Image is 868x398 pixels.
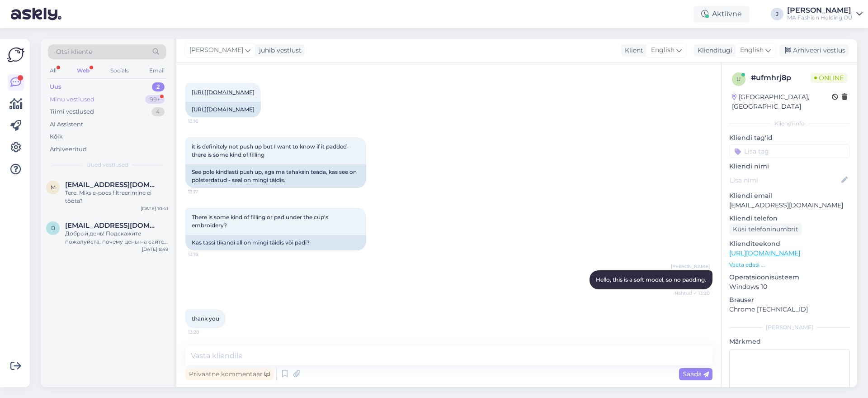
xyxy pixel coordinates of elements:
[151,107,165,116] div: 4
[75,65,91,77] div: Web
[675,290,710,297] span: Nähtud ✓ 13:20
[729,144,850,158] input: Lisa tag
[811,73,847,83] span: Online
[729,323,850,331] div: [PERSON_NAME]
[50,145,87,154] div: Arhiveeritud
[729,133,850,143] p: Kliendi tag'id
[732,92,832,111] div: [GEOGRAPHIC_DATA], [GEOGRAPHIC_DATA]
[729,282,850,292] p: Windows 10
[141,205,168,212] div: [DATE] 10:41
[65,189,168,205] div: Tere. Miks e-poes filtreerimine ei tööta?
[729,223,802,235] div: Küsi telefoninumbrit
[56,47,92,57] span: Otsi kliente
[189,45,243,55] span: [PERSON_NAME]
[736,76,741,82] span: u
[142,246,168,253] div: [DATE] 8:49
[7,46,24,63] img: Askly Logo
[192,89,255,96] a: [URL][DOMAIN_NAME]
[596,276,706,283] span: Hello, this is a soft model, so no padding.
[65,221,159,230] span: balakireva.a1991@mail.ru
[729,201,850,210] p: [EMAIL_ADDRESS][DOMAIN_NAME]
[740,45,764,55] span: English
[729,239,850,249] p: Klienditeekond
[671,263,710,270] span: [PERSON_NAME]
[729,214,850,223] p: Kliendi telefon
[188,251,222,258] span: 13:18
[185,235,366,250] div: Kas tassi tikandi all on mingi täidis või padi?
[50,107,94,116] div: Tiimi vestlused
[730,175,840,185] input: Lisa nimi
[188,188,222,195] span: 13:17
[729,305,850,314] p: Chrome [TECHNICAL_ID]
[683,370,709,378] span: Saada
[729,162,850,171] p: Kliendi nimi
[779,44,849,57] div: Arhiveeri vestlus
[108,65,131,77] div: Socials
[729,337,850,346] p: Märkmed
[65,230,168,246] div: Добрый день! Подскажите пожалуйста, почему цены на сайте не в рублях?
[50,132,63,141] div: Kõik
[188,118,222,125] span: 13:16
[50,95,94,104] div: Minu vestlused
[152,82,165,91] div: 2
[145,95,165,104] div: 99+
[621,46,643,55] div: Klient
[185,368,274,380] div: Privaatne kommentaar
[65,181,159,189] span: mrppost@gmail.com
[255,46,302,55] div: juhib vestlust
[51,225,55,231] span: b
[48,65,58,77] div: All
[651,45,675,55] span: English
[694,6,749,22] div: Aktiivne
[729,261,850,269] p: Vaata edasi ...
[729,120,850,128] div: Kliendi info
[188,329,222,336] span: 13:20
[751,72,811,83] div: # ufmhrj8p
[192,315,219,322] span: thank you
[729,191,850,201] p: Kliendi email
[192,214,330,229] span: There is some kind of filling or pad under the cup's embroidery?
[729,295,850,305] p: Brauser
[51,184,56,191] span: m
[192,143,349,158] span: it is definitely not push up but I want to know if it padded-there is some kind of filling
[729,249,800,257] a: [URL][DOMAIN_NAME]
[787,7,863,21] a: [PERSON_NAME]MA Fashion Holding OÜ
[50,120,83,129] div: AI Assistent
[787,14,853,21] div: MA Fashion Holding OÜ
[185,164,366,188] div: See pole kindlasti push up, aga ma tahaksin teada, kas see on polsterdatud - seal on mingi täidis.
[50,82,61,91] div: Uus
[787,7,853,14] div: [PERSON_NAME]
[147,65,166,77] div: Email
[694,46,732,55] div: Klienditugi
[86,161,128,169] span: Uued vestlused
[729,273,850,282] p: Operatsioonisüsteem
[771,8,783,20] div: J
[192,106,255,113] a: [URL][DOMAIN_NAME]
